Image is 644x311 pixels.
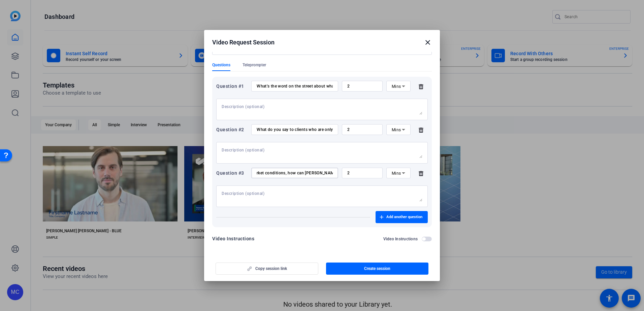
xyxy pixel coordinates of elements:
[257,83,333,89] input: Enter your question here
[257,170,333,176] input: Enter your question here
[257,127,333,132] input: Enter your question here
[392,128,401,132] span: Mins
[212,38,432,46] div: Video Request Session
[383,236,418,242] h2: Video Instructions
[347,170,377,176] input: Time
[216,169,248,177] div: Question #3
[216,126,248,134] div: Question #2
[326,263,429,275] button: Create session
[216,82,248,90] div: Question #1
[347,83,377,89] input: Time
[376,211,428,223] button: Add another question
[424,38,432,46] mat-icon: close
[364,266,390,271] span: Create session
[243,62,266,68] span: Teleprompter
[386,214,422,220] span: Add another question
[392,84,401,89] span: Mins
[392,171,401,176] span: Mins
[212,235,254,243] div: Video Instructions
[212,62,230,68] span: Questions
[347,127,377,132] input: Time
